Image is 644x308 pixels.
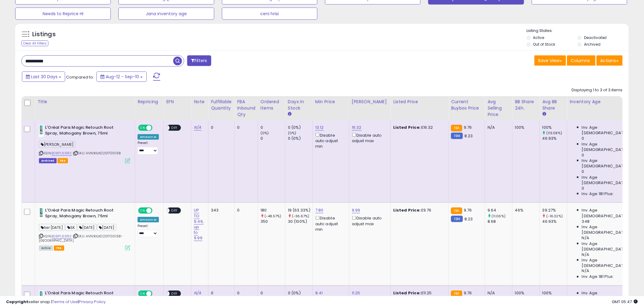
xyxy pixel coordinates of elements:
[515,208,535,213] div: 46%
[582,158,638,169] span: Inv. Age [DEMOGRAPHIC_DATA]:
[315,124,324,131] a: 13.12
[45,208,119,220] b: L'Oréal Paris Magic Retouch Root Spray, Mahogany Brown, 75ml
[464,290,472,296] span: 9.76
[52,299,78,305] a: Terms of Use
[464,133,473,139] span: 8.23
[451,216,463,222] small: FBM
[138,217,159,222] div: Amazon AI
[597,55,623,66] button: Actions
[584,42,600,47] label: Archived
[45,125,119,138] b: L'Oréal Paris Magic Retouch Root Spray, Mahogany Brown, 75ml
[288,208,313,213] div: 19 (63.33%)
[492,214,506,219] small: (11.06%)
[39,208,44,220] img: 31Zzxj0yX9L._SL40_.jpg
[211,99,232,111] div: Fulfillable Quantity
[21,40,48,46] div: Clear All Filters
[58,158,68,163] span: FBA
[288,219,313,224] div: 30 (100%)
[488,208,512,213] div: 9.64
[315,290,323,296] a: 8.41
[106,74,139,80] span: Aug-12 - Sep-10
[582,142,638,152] span: Inv. Age [DEMOGRAPHIC_DATA]:
[534,55,566,66] button: Save View
[39,141,75,148] span: [PERSON_NAME]
[6,299,28,305] strong: Copyright
[546,214,563,219] small: (-16.32%)
[464,216,473,222] span: 8.23
[515,291,535,296] div: 100%
[237,291,253,296] div: 0
[261,208,285,213] div: 180
[582,235,589,241] span: N/A
[65,224,77,231] span: SK
[73,151,121,156] span: | SKU: HVNIKILKO201700138
[542,291,567,296] div: 100%
[288,291,313,296] div: 0 (0%)
[542,208,567,213] div: 39.27%
[582,208,638,219] span: Inv. Age [DEMOGRAPHIC_DATA]:
[170,291,180,296] span: OFF
[582,175,638,186] span: Inv. Age [DEMOGRAPHIC_DATA]-180:
[393,207,421,213] b: Listed Price:
[138,99,161,105] div: Repricing
[66,74,94,80] span: Compared to:
[77,224,96,231] span: [DATE]
[572,87,623,93] div: Displaying 1 to 3 of 3 items
[39,208,130,250] div: ASIN:
[139,208,146,213] span: ON
[393,99,446,105] div: Listed Price
[315,99,347,105] div: Min Price
[292,214,309,219] small: (-36.67%)
[211,208,230,213] div: 343
[464,124,472,130] span: 9.76
[39,234,123,243] span: | SKU: HVNIKILKO201700138-[GEOGRAPHIC_DATA]
[352,215,386,227] div: Disable auto adjust max
[582,219,590,224] span: 348
[22,72,65,82] button: Last 30 Days
[582,252,589,257] span: N/A
[582,291,638,302] span: Inv. Age [DEMOGRAPHIC_DATA]:
[582,274,614,280] span: Inv. Age 181 Plus:
[194,290,201,296] a: N/A
[6,299,106,305] div: seller snap | |
[582,169,584,174] span: 0
[32,30,56,39] h5: Listings
[152,208,161,213] span: OFF
[152,291,161,296] span: OFF
[393,125,444,130] div: £16.32
[170,208,180,213] span: OFF
[352,207,360,213] a: 9.99
[118,8,214,20] button: Jana inventory age
[288,99,310,111] div: Days In Stock
[582,191,614,197] span: Inv. Age 181 Plus:
[39,125,44,137] img: 31Zzxj0yX9L._SL40_.jpg
[39,224,65,231] span: tier [DATE]
[187,55,211,66] button: Filters
[37,99,132,105] div: Title
[533,35,544,40] label: Active
[352,290,360,296] a: 11.25
[97,224,116,231] span: [DATE]
[288,111,292,117] small: Days In Stock.
[393,208,444,213] div: £9.76
[582,125,638,136] span: Inv. Age [DEMOGRAPHIC_DATA]:
[261,125,285,130] div: 0
[288,131,296,135] small: (0%)
[352,99,388,105] div: [PERSON_NAME]
[488,99,510,118] div: Avg Selling Price
[261,219,285,224] div: 350
[237,99,255,118] div: FBA inbound Qty
[451,133,463,139] small: FBM
[54,246,64,251] span: FBA
[39,125,130,163] div: ASIN:
[393,291,444,296] div: £11.25
[96,72,147,82] button: Aug-12 - Sep-10
[51,151,72,156] a: B08PL631R2
[488,125,508,130] div: N/A
[542,125,567,130] div: 100%
[451,125,462,131] small: FBA
[464,207,472,213] span: 9.76
[567,55,596,66] button: Columns
[15,8,111,20] button: Needs to Reprice HI
[288,136,313,141] div: 0 (0%)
